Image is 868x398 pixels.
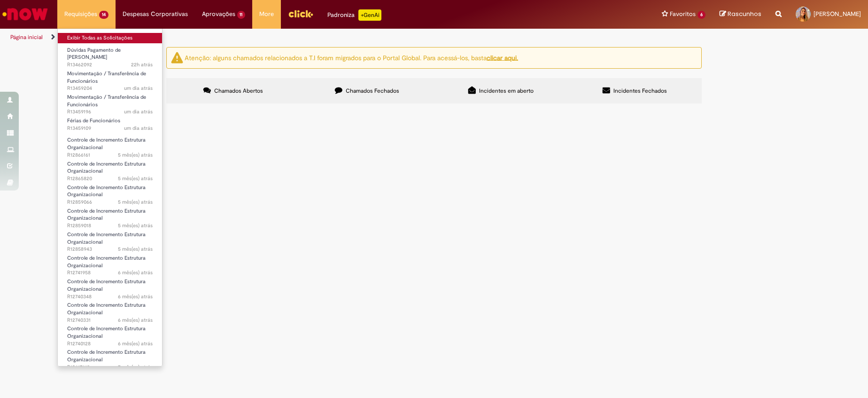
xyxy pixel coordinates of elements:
time: 28/03/2025 11:53:11 [118,175,153,182]
span: 14 [99,11,108,19]
span: Controle de Incremento Estrutura Organizacional [67,207,146,222]
time: 28/02/2025 12:39:03 [118,293,153,300]
span: 5 mês(es) atrás [118,151,153,159]
img: click_logo_yellow_360x200.png [288,7,313,21]
span: [PERSON_NAME] [814,10,861,18]
ul: Trilhas de página [7,29,572,46]
span: R12859066 [67,199,153,206]
span: 5 mês(es) atrás [118,199,153,206]
span: R13459204 [67,85,153,92]
ng-bind-html: Atenção: alguns chamados relacionados a T.I foram migrados para o Portal Global. Para acessá-los,... [185,53,518,62]
a: Aberto R12740128 : Controle de Incremento Estrutura Organizacional [58,324,162,344]
a: Aberto R12740331 : Controle de Incremento Estrutura Organizacional [58,300,162,320]
span: Incidentes em aberto [479,87,534,95]
span: Requisições [64,9,97,19]
span: Aprovações [202,9,235,19]
span: R12865820 [67,175,153,183]
time: 28/03/2025 13:24:19 [118,151,153,159]
span: Despesas Corporativas [123,9,188,19]
time: 27/03/2025 08:48:00 [118,222,153,229]
span: Controle de Incremento Estrutura Organizacional [67,160,146,175]
a: Aberto R12859018 : Controle de Incremento Estrutura Organizacional [58,206,162,226]
span: 7 mês(es) atrás [118,364,153,371]
a: Aberto R13459196 : Movimentação / Transferência de Funcionários [58,92,162,112]
time: 28/08/2025 16:35:43 [124,85,153,92]
span: R12617619 [67,364,153,371]
time: 28/02/2025 12:34:54 [118,317,153,324]
a: Aberto R13462092 : Dúvidas Pagamento de Salário [58,45,162,65]
ul: Requisições [57,28,163,366]
time: 28/02/2025 11:58:53 [118,340,153,347]
span: Movimentação / Transferência de Funcionários [67,94,146,108]
span: Favoritos [670,9,696,19]
span: 6 mês(es) atrás [118,293,153,300]
time: 28/02/2025 16:43:12 [118,269,153,276]
span: Controle de Incremento Estrutura Organizacional [67,136,146,151]
span: um dia atrás [124,85,153,92]
span: R12859018 [67,222,153,230]
span: Chamados Abertos [214,87,263,95]
span: R13459109 [67,125,153,132]
span: R12858943 [67,246,153,253]
span: Controle de Incremento Estrutura Organizacional [67,302,146,316]
span: 6 [697,11,705,19]
span: um dia atrás [124,108,153,115]
span: 22h atrás [131,61,153,68]
span: 5 mês(es) atrás [118,175,153,182]
a: Página inicial [10,33,43,41]
a: Aberto R12741958 : Controle de Incremento Estrutura Organizacional [58,253,162,273]
time: 28/08/2025 16:34:12 [124,108,153,115]
span: R13462092 [67,61,153,69]
span: Controle de Incremento Estrutura Organizacional [67,325,146,340]
span: Chamados Fechados [346,87,399,95]
span: 5 mês(es) atrás [118,222,153,229]
a: Aberto R12617619 : Controle de Incremento Estrutura Organizacional [58,347,162,367]
span: R12866161 [67,151,153,159]
a: Aberto R12866161 : Controle de Incremento Estrutura Organizacional [58,135,162,155]
a: Rascunhos [720,10,761,19]
span: R12741958 [67,269,153,277]
time: 28/08/2025 16:22:44 [124,125,153,132]
span: 5 mês(es) atrás [118,246,153,253]
span: um dia atrás [124,125,153,132]
span: Férias de Funcionários [67,117,120,124]
a: Aberto R12859066 : Controle de Incremento Estrutura Organizacional [58,183,162,203]
span: R13459196 [67,108,153,116]
span: R12740331 [67,317,153,324]
span: R12740128 [67,340,153,348]
span: 6 mês(es) atrás [118,269,153,276]
span: R12740348 [67,293,153,301]
img: ServiceNow [1,5,49,24]
a: Aberto R12865820 : Controle de Incremento Estrutura Organizacional [58,159,162,179]
div: Padroniza [327,9,381,21]
span: 6 mês(es) atrás [118,340,153,347]
time: 06/02/2025 15:45:01 [118,364,153,371]
span: More [259,9,274,19]
span: Dúvidas Pagamento de [PERSON_NAME] [67,47,121,61]
a: Aberto R12740348 : Controle de Incremento Estrutura Organizacional [58,277,162,297]
span: Controle de Incremento Estrutura Organizacional [67,278,146,293]
span: Controle de Incremento Estrutura Organizacional [67,231,146,246]
span: Controle de Incremento Estrutura Organizacional [67,184,146,199]
time: 27/03/2025 08:39:10 [118,246,153,253]
a: Exibir Todas as Solicitações [58,33,162,43]
time: 29/08/2025 12:03:39 [131,61,153,68]
span: 11 [237,11,246,19]
span: Movimentação / Transferência de Funcionários [67,70,146,85]
span: Rascunhos [728,9,761,18]
span: Incidentes Fechados [613,87,667,95]
a: Aberto R13459204 : Movimentação / Transferência de Funcionários [58,69,162,89]
a: Aberto R12858943 : Controle de Incremento Estrutura Organizacional [58,230,162,250]
time: 27/03/2025 08:55:12 [118,199,153,206]
span: Controle de Incremento Estrutura Organizacional [67,349,146,363]
span: Controle de Incremento Estrutura Organizacional [67,255,146,269]
a: Aberto R13459109 : Férias de Funcionários [58,116,162,133]
a: clicar aqui. [487,53,518,62]
span: 6 mês(es) atrás [118,317,153,324]
p: +GenAi [358,9,381,21]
